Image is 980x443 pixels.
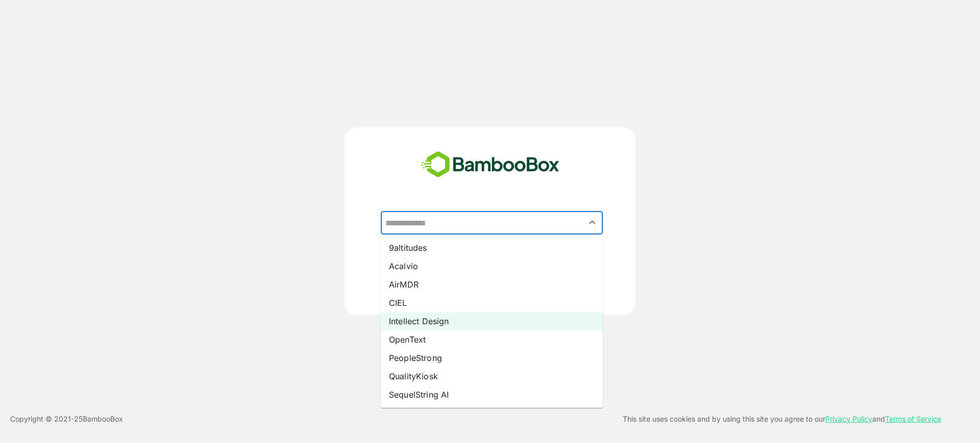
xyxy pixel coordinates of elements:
li: AirMDR [381,275,603,294]
a: Privacy Policy [825,414,872,423]
li: Intellect Design [381,312,603,330]
button: Close [585,216,599,229]
a: Terms of Service [885,414,941,423]
li: QualityKiosk [381,367,603,385]
p: Copyright © 2021- 25 BambooBox [10,413,123,425]
li: OpenText [381,330,603,349]
li: PeopleStrong [381,349,603,367]
p: This site uses cookies and by using this site you agree to our and [623,413,941,425]
li: CIEL [381,294,603,312]
li: SequelString AI [381,385,603,404]
img: bamboobox [415,148,565,181]
li: Acalvio [381,257,603,275]
li: 9altitudes [381,239,603,257]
